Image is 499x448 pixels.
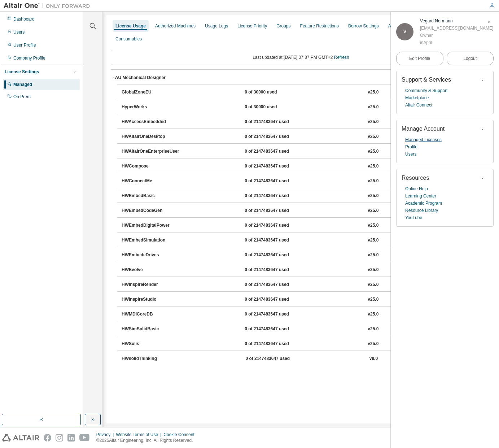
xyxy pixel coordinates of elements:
[368,104,378,110] div: v25.0
[122,262,485,278] button: HWEvolve0 of 2147483647 usedv25.0Expire date:[DATE]
[205,23,228,29] div: Usage Logs
[245,326,310,332] div: 0 of 2147483647 used
[122,247,485,263] button: HWEmbedeDrives0 of 2147483647 usedv25.0Expire date:[DATE]
[122,222,187,229] div: HWEmbedDigitalPower
[237,23,267,29] div: License Priority
[368,193,378,199] div: v25.0
[67,434,75,442] img: linkedin.svg
[420,25,493,32] div: [EMAIL_ADDRESS][DOMAIN_NAME]
[122,144,485,160] button: HWAltairOneEnterpriseUser0 of 2147483647 usedv25.0Expire date:[DATE]
[368,237,378,244] div: v25.0
[56,434,63,442] img: instagram.svg
[122,148,187,155] div: HWAltairOneEnterpriseUser
[122,282,187,288] div: HWInspireRender
[369,356,378,362] div: v8.0
[122,119,187,125] div: HWAccessEmbedded
[13,82,32,87] div: Managed
[276,23,290,29] div: Groups
[44,434,51,442] img: facebook.svg
[245,134,310,140] div: 0 of 2147483647 used
[245,178,310,184] div: 0 of 2147483647 used
[5,69,39,75] div: License Settings
[122,89,187,96] div: GlobalZoneEU
[402,175,429,181] span: Resources
[122,208,187,214] div: HWEmbedCodeGen
[122,104,187,110] div: HyperWorks
[348,23,379,29] div: Borrow Settings
[245,282,310,288] div: 0 of 2147483647 used
[111,50,491,65] div: Last updated at: [DATE] 07:37 PM GMT+2
[245,237,310,244] div: 0 of 2147483647 used
[4,2,94,9] img: Altair One
[79,434,90,442] img: youtube.svg
[122,163,187,170] div: HWCompose
[122,321,485,337] button: HWSimSolidBasic0 of 2147483647 usedv25.0Expire date:[DATE]
[368,267,378,273] div: v25.0
[122,237,187,244] div: HWEmbedSimulation
[405,192,436,200] a: Learning Center
[368,282,378,288] div: v25.0
[155,23,196,29] div: Authorized Machines
[245,163,310,170] div: 0 of 2147483647 used
[420,17,493,25] div: Vegard Normann
[245,252,310,258] div: 0 of 2147483647 used
[368,134,378,140] div: v25.0
[405,143,417,151] a: Profile
[405,207,438,214] a: Resource Library
[409,56,430,61] span: Edit Profile
[402,77,451,83] span: Support & Services
[122,252,187,258] div: HWEmbedeDrives
[245,296,310,303] div: 0 of 2147483647 used
[116,432,163,438] div: Website Terms of Use
[122,129,485,145] button: HWAltairOneDesktop0 of 2147483647 usedv25.0Expire date:[DATE]
[420,39,493,46] div: inApril
[96,432,116,438] div: Privacy
[122,311,187,318] div: HWMDICoreDB
[122,341,187,347] div: HWSulis
[2,434,39,442] img: altair_logo.svg
[245,341,310,347] div: 0 of 2147483647 used
[420,32,493,39] div: Owner
[368,208,378,214] div: v25.0
[405,151,416,158] a: Users
[13,55,45,61] div: Company Profile
[245,104,310,110] div: 0 of 30000 used
[405,94,429,101] a: Marketplace
[245,356,310,362] div: 0 of 2147483647 used
[368,89,378,96] div: v25.0
[122,292,485,308] button: HWInspireStudio0 of 2147483647 usedv25.0Expire date:[DATE]
[388,23,430,29] div: Allowed IP Addresses
[334,55,349,60] a: Refresh
[122,336,485,352] button: HWSulis0 of 2147483647 usedv25.0Expire date:[DATE]
[245,89,310,96] div: 0 of 30000 used
[122,173,485,189] button: HWConnectMe0 of 2147483647 usedv25.0Expire date:[DATE]
[368,119,378,125] div: v25.0
[402,126,445,132] span: Manage Account
[300,23,339,29] div: Feature Restrictions
[245,148,310,155] div: 0 of 2147483647 used
[368,252,378,258] div: v25.0
[122,193,187,199] div: HWEmbedBasic
[122,114,485,130] button: HWAccessEmbedded0 of 2147483647 usedv25.0Expire date:[DATE]
[122,356,187,362] div: HWsolidThinking
[122,326,187,332] div: HWSimSolidBasic
[122,218,485,234] button: HWEmbedDigitalPower0 of 2147483647 usedv25.0Expire date:[DATE]
[368,326,378,332] div: v25.0
[122,203,485,219] button: HWEmbedCodeGen0 of 2147483647 usedv25.0Expire date:[DATE]
[115,23,146,29] div: License Usage
[368,178,378,184] div: v25.0
[405,200,442,207] a: Academic Program
[13,16,35,22] div: Dashboard
[122,296,187,303] div: HWInspireStudio
[115,36,142,42] div: Consumables
[122,188,485,204] button: HWEmbedBasic0 of 2147483647 usedv25.0Expire date:[DATE]
[13,94,31,100] div: On Prem
[122,134,187,140] div: HWAltairOneDesktop
[368,163,378,170] div: v25.0
[122,351,485,367] button: HWsolidThinking0 of 2147483647 usedv8.0Expire date:[DATE]
[368,222,378,229] div: v25.0
[122,306,485,322] button: HWMDICoreDB0 of 2147483647 usedv25.0Expire date:[DATE]
[405,87,447,94] a: Community & Support
[447,52,494,65] button: Logout
[245,267,310,273] div: 0 of 2147483647 used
